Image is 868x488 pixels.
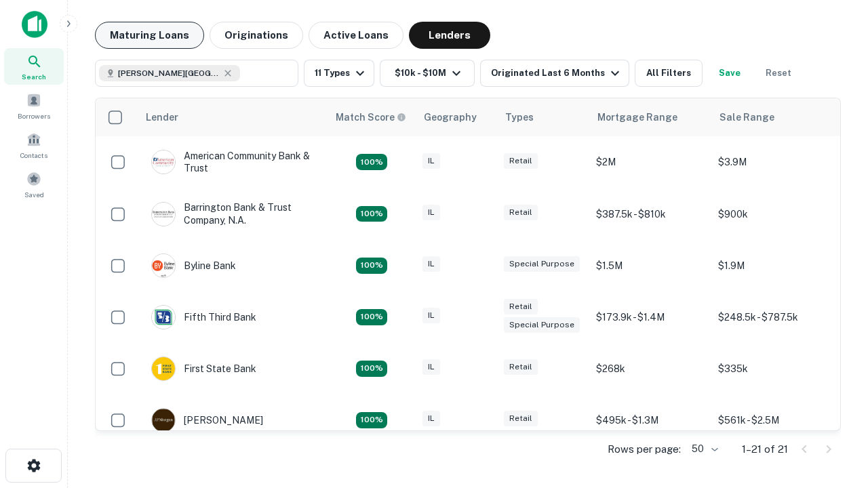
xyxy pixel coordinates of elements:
td: $561k - $2.5M [711,394,833,446]
div: Matching Properties: 2, hasApolloMatch: undefined [356,309,387,325]
button: Originated Last 6 Months [480,60,629,87]
a: Search [4,48,64,85]
button: Originations [210,22,303,49]
button: Save your search to get updates of matches that match your search criteria. [708,60,751,87]
div: Matching Properties: 2, hasApolloMatch: undefined [356,258,387,274]
button: Active Loans [309,22,403,49]
a: Saved [4,166,64,203]
td: $387.5k - $810k [589,188,711,239]
h6: Match Score [336,110,403,125]
td: $900k [711,188,833,239]
td: $495k - $1.3M [589,394,711,446]
span: Contacts [20,150,47,161]
td: $3.9M [711,136,833,188]
iframe: Chat Widget [800,336,868,401]
div: 50 [686,439,720,459]
td: $268k [589,343,711,394]
a: Borrowers [4,87,64,124]
div: American Community Bank & Trust [151,150,314,174]
span: Saved [24,189,44,200]
img: picture [152,150,175,174]
div: IL [422,411,440,426]
div: Matching Properties: 3, hasApolloMatch: undefined [356,412,387,428]
img: picture [152,409,175,432]
div: Mortgage Range [597,109,677,125]
button: Reset [757,60,800,87]
div: Barrington Bank & Trust Company, N.a. [151,201,314,226]
div: Retail [504,299,538,314]
button: All Filters [635,60,703,87]
a: Contacts [4,127,64,163]
div: IL [422,205,440,220]
div: Fifth Third Bank [151,305,256,329]
img: picture [152,254,175,277]
button: Lenders [409,22,490,49]
div: IL [422,359,440,375]
img: picture [152,306,175,329]
th: Lender [138,98,328,136]
div: Special Purpose [504,256,580,272]
td: $1.9M [711,240,833,291]
th: Sale Range [711,98,833,136]
p: 1–21 of 21 [742,441,788,457]
span: Borrowers [18,110,50,121]
td: $335k [711,343,833,394]
div: Lender [146,109,178,125]
div: Retail [504,411,538,426]
div: Byline Bank [151,253,236,278]
div: Matching Properties: 3, hasApolloMatch: undefined [356,206,387,222]
div: Matching Properties: 2, hasApolloMatch: undefined [356,361,387,377]
th: Types [497,98,589,136]
span: [PERSON_NAME][GEOGRAPHIC_DATA], [GEOGRAPHIC_DATA] [118,67,220,79]
td: $1.5M [589,240,711,291]
th: Capitalize uses an advanced AI algorithm to match your search with the best lender. The match sco... [328,98,416,136]
img: picture [152,203,175,226]
div: [PERSON_NAME] [151,408,263,432]
div: Special Purpose [504,317,580,333]
td: $248.5k - $787.5k [711,291,833,343]
div: Sale Range [719,109,774,125]
div: IL [422,153,440,169]
div: Retail [504,205,538,220]
th: Mortgage Range [589,98,711,136]
div: First State Bank [151,357,256,381]
td: $2M [589,136,711,188]
th: Geography [416,98,497,136]
div: Retail [504,359,538,375]
div: Originated Last 6 Months [491,65,623,81]
td: $173.9k - $1.4M [589,291,711,343]
div: Capitalize uses an advanced AI algorithm to match your search with the best lender. The match sco... [336,110,406,125]
p: Rows per page: [608,441,681,457]
div: Types [505,109,534,125]
button: 11 Types [304,60,374,87]
div: IL [422,308,440,323]
div: IL [422,256,440,272]
span: Search [22,71,46,82]
div: Geography [424,109,477,125]
img: capitalize-icon.png [22,11,47,38]
button: Maturing Loans [95,22,204,49]
div: Retail [504,153,538,169]
button: $10k - $10M [380,60,475,87]
img: picture [152,357,175,380]
div: Matching Properties: 2, hasApolloMatch: undefined [356,154,387,170]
